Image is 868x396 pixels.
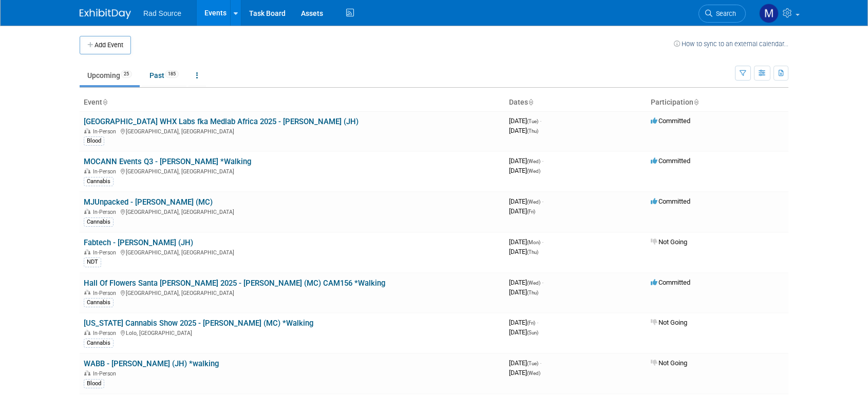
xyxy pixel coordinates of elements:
a: Fabtech - [PERSON_NAME] (JH) [84,238,193,247]
span: (Mon) [527,240,540,245]
span: Not Going [651,319,687,326]
span: [DATE] [509,328,538,336]
div: [GEOGRAPHIC_DATA], [GEOGRAPHIC_DATA] [84,167,501,175]
span: [DATE] [509,319,538,326]
span: [DATE] [509,167,540,174]
a: WABB - [PERSON_NAME] (JH) *walking [84,359,219,368]
span: [DATE] [509,207,535,215]
span: [DATE] [509,238,543,246]
a: Sort by Participation Type [693,98,699,106]
span: [DATE] [509,288,538,296]
div: Blood [84,136,104,146]
div: Cannabis [84,217,114,227]
span: (Wed) [527,199,540,205]
span: In-Person [93,290,119,296]
span: In-Person [93,330,119,336]
th: Dates [505,94,647,111]
span: [DATE] [509,127,538,134]
span: (Wed) [527,370,540,376]
span: - [542,197,543,205]
span: [DATE] [509,279,543,286]
span: [DATE] [509,248,538,255]
span: In-Person [93,209,119,215]
span: (Wed) [527,159,540,164]
span: (Thu) [527,290,538,295]
div: Cannabis [84,177,114,186]
span: (Fri) [527,320,535,326]
img: In-Person Event [84,330,90,335]
span: [DATE] [509,369,540,377]
img: In-Person Event [84,128,90,133]
a: Hall Of Flowers Santa [PERSON_NAME] 2025 - [PERSON_NAME] (MC) CAM156 *Walking [84,279,385,288]
a: MOCANN Events Q3 - [PERSON_NAME] *Walking [84,157,251,166]
button: Add Event [80,36,131,54]
div: Lolo, [GEOGRAPHIC_DATA] [84,328,501,336]
img: In-Person Event [84,168,90,173]
a: How to sync to an external calendar... [674,40,788,48]
span: Committed [651,117,690,125]
img: Melissa Conboy [759,4,779,23]
img: In-Person Event [84,209,90,214]
div: Cannabis [84,298,114,307]
span: In-Person [93,370,119,377]
span: [DATE] [509,117,541,125]
div: [GEOGRAPHIC_DATA], [GEOGRAPHIC_DATA] [84,207,501,215]
div: [GEOGRAPHIC_DATA], [GEOGRAPHIC_DATA] [84,127,501,135]
span: Not Going [651,359,687,367]
span: Committed [651,197,690,205]
span: (Sun) [527,330,538,335]
span: (Wed) [527,280,540,286]
span: [DATE] [509,359,541,367]
a: Sort by Start Date [528,98,533,106]
span: - [540,117,541,125]
span: - [542,157,543,165]
div: [GEOGRAPHIC_DATA], [GEOGRAPHIC_DATA] [84,288,501,296]
div: [GEOGRAPHIC_DATA], [GEOGRAPHIC_DATA] [84,248,501,256]
img: In-Person Event [84,290,90,295]
span: (Wed) [527,168,540,174]
span: - [537,319,538,326]
a: [US_STATE] Cannabis Show 2025 - [PERSON_NAME] (MC) *Walking [84,319,313,328]
img: ExhibitDay [80,9,131,19]
span: Not Going [651,238,687,246]
span: (Tue) [527,361,538,366]
span: [DATE] [509,197,543,205]
span: Committed [651,279,690,286]
span: Committed [651,157,690,165]
span: In-Person [93,128,119,135]
span: - [540,359,541,367]
span: (Fri) [527,209,535,214]
span: 25 [121,70,132,78]
img: In-Person Event [84,370,90,375]
span: - [542,238,543,246]
a: Search [699,5,746,23]
th: Event [80,94,505,111]
span: (Tue) [527,118,538,124]
span: Rad Source [143,9,181,17]
th: Participation [647,94,788,111]
span: - [542,279,543,286]
span: (Thu) [527,128,538,134]
span: (Thu) [527,249,538,255]
a: Past185 [142,66,186,85]
div: Blood [84,379,104,388]
div: NDT [84,258,101,267]
span: 185 [165,70,179,78]
a: Sort by Event Name [102,98,107,106]
span: In-Person [93,168,119,175]
div: Cannabis [84,339,114,348]
a: Upcoming25 [80,66,140,85]
img: In-Person Event [84,249,90,254]
a: MJUnpacked - [PERSON_NAME] (MC) [84,197,213,207]
a: [GEOGRAPHIC_DATA] WHX Labs fka Medlab Africa 2025 - [PERSON_NAME] (JH) [84,117,358,126]
span: Search [712,10,736,17]
span: [DATE] [509,157,543,165]
span: In-Person [93,249,119,256]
